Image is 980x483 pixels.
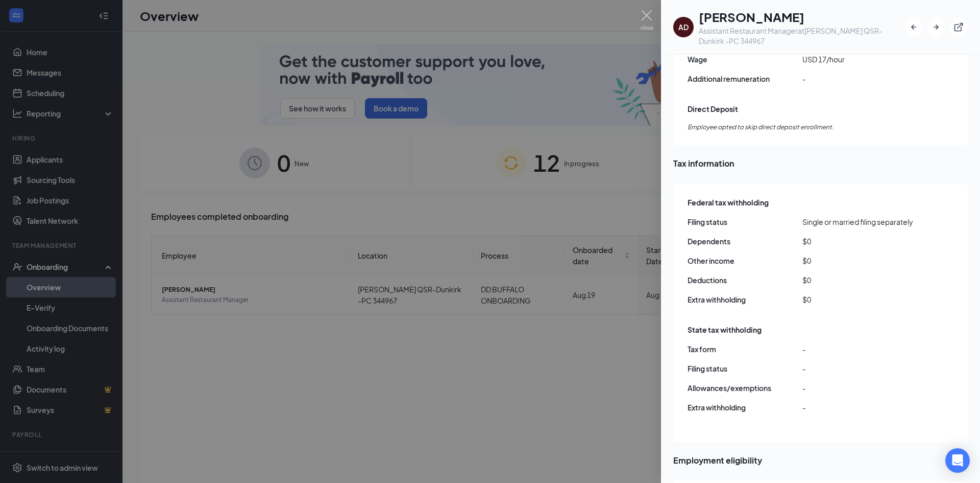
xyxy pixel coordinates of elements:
[688,274,802,286] span: Deductions
[673,157,968,170] span: Tax information
[909,22,919,32] svg: ArrowLeftNew
[802,255,917,266] span: $0
[688,363,802,374] span: Filing status
[688,103,738,114] span: Direct Deposit
[802,216,917,227] span: Single or married filing separately
[678,22,689,32] div: AD
[688,324,762,335] span: State tax withholding
[688,216,802,227] span: Filing status
[688,236,802,247] span: Dependents
[688,197,769,208] span: Federal tax withholding
[802,274,917,286] span: $0
[949,18,968,36] button: ExternalLink
[688,54,802,65] span: Wage
[802,294,917,305] span: $0
[945,448,970,473] div: Open Intercom Messenger
[802,54,917,65] span: USD 17/hour
[802,73,917,84] span: -
[688,382,802,394] span: Allowances/exemptions
[802,402,917,413] span: -
[699,26,904,46] div: Assistant Restaurant Manager at [PERSON_NAME] QSR-Dunkirk -PC 344967
[927,18,945,36] button: ArrowRight
[699,8,904,26] h1: [PERSON_NAME]
[673,454,968,467] span: Employment eligibility
[802,343,917,355] span: -
[688,343,802,355] span: Tax form
[688,294,802,305] span: Extra withholding
[688,73,802,84] span: Additional remuneration
[904,18,923,36] button: ArrowLeftNew
[931,22,941,32] svg: ArrowRight
[688,255,802,266] span: Other income
[802,236,917,247] span: $0
[688,123,955,132] span: Employee opted to skip direct deposit enrollment.
[802,363,917,374] span: -
[802,382,917,394] span: -
[953,22,964,32] svg: ExternalLink
[688,402,802,413] span: Extra withholding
